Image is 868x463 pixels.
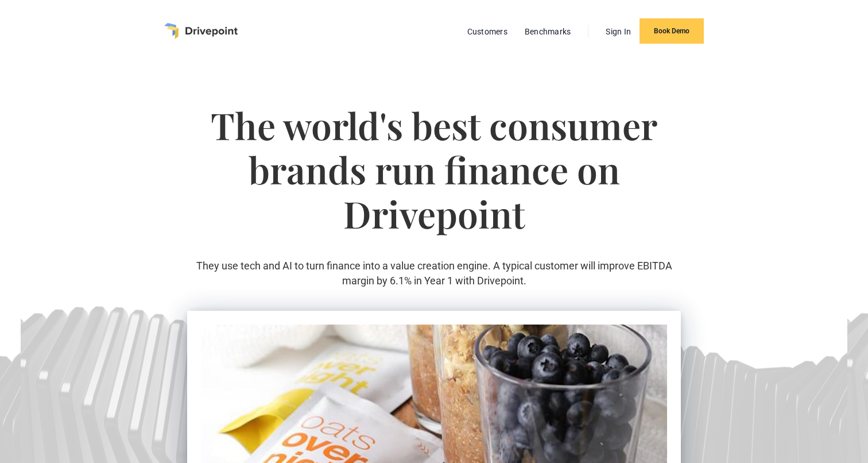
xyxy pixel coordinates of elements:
a: Benchmarks [519,24,577,39]
a: Customers [462,24,513,39]
a: Sign In [600,24,637,39]
a: Book Demo [640,18,704,44]
p: They use tech and AI to turn finance into a value creation engine. A typical customer will improv... [187,258,680,287]
a: home [164,23,238,39]
h1: The world's best consumer brands run finance on Drivepoint [187,103,680,258]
